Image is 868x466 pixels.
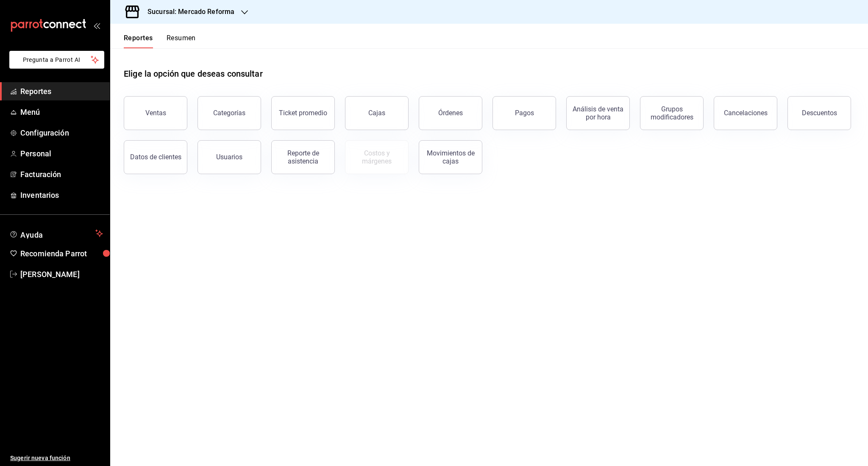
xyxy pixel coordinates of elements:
[141,7,234,17] h3: Sucursal: Mercado Reforma
[216,153,242,161] div: Usuarios
[124,140,187,174] button: Datos de clientes
[802,109,837,117] div: Descuentos
[566,96,630,130] button: Análisis de venta por hora
[145,109,166,117] div: Ventas
[20,148,103,159] span: Personal
[20,127,103,139] span: Configuración
[20,228,92,239] span: Ayuda
[20,269,103,280] span: [PERSON_NAME]
[20,86,103,97] span: Reportes
[345,140,409,174] button: Contrata inventarios para ver este reporte
[9,51,104,69] button: Pregunta a Parrot AI
[20,189,103,201] span: Inventarios
[124,96,187,130] button: Ventas
[345,96,409,130] a: Cajas
[640,96,704,130] button: Grupos modificadores
[20,248,103,259] span: Recomienda Parrot
[213,109,245,117] div: Categorías
[23,55,91,64] span: Pregunta a Parrot AI
[351,149,403,165] div: Costos y márgenes
[515,109,534,117] div: Pagos
[419,140,482,174] button: Movimientos de cajas
[645,105,698,121] div: Grupos modificadores
[124,34,196,48] div: navigation tabs
[20,169,103,180] span: Facturación
[198,140,261,174] button: Usuarios
[20,106,103,118] span: Menú
[424,149,477,165] div: Movimientos de cajas
[10,454,103,463] span: Sugerir nueva función
[271,140,335,174] button: Reporte de asistencia
[124,67,263,80] h1: Elige la opción que deseas consultar
[368,108,386,118] div: Cajas
[167,34,196,48] button: Resumen
[572,105,624,121] div: Análisis de venta por hora
[124,34,153,48] button: Reportes
[6,61,104,70] a: Pregunta a Parrot AI
[271,96,335,130] button: Ticket promedio
[277,149,329,165] div: Reporte de asistencia
[198,96,261,130] button: Categorías
[130,153,181,161] div: Datos de clientes
[724,109,768,117] div: Cancelaciones
[492,96,556,130] button: Pagos
[419,96,482,130] button: Órdenes
[787,96,851,130] button: Descuentos
[279,109,327,117] div: Ticket promedio
[438,109,463,117] div: Órdenes
[714,96,777,130] button: Cancelaciones
[93,22,100,29] button: open_drawer_menu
